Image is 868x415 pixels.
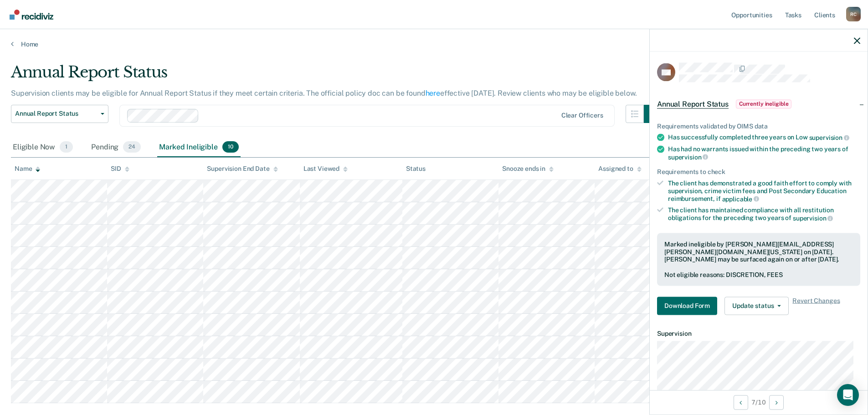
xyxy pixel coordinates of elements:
span: supervision [793,214,833,221]
span: 1 [60,141,73,153]
div: Marked Ineligible [157,138,240,158]
button: Profile dropdown button [846,7,861,21]
div: Eligible Now [11,138,75,158]
a: Navigate to form link [657,297,721,315]
div: R C [846,7,861,21]
span: supervision [668,153,708,160]
div: 7 / 10 [650,390,868,414]
div: The client has maintained compliance with all restitution obligations for the preceding two years of [668,206,860,222]
button: Update status [724,297,789,315]
span: Currently ineligible [736,99,792,108]
div: Annual Report Status [11,63,662,89]
div: Requirements validated by OIMS data [657,122,860,130]
button: Download Form [657,297,717,315]
div: Pending [89,138,143,158]
div: Annual Report StatusCurrently ineligible [650,89,868,118]
div: Last Viewed [303,165,348,173]
div: Name [15,165,40,173]
span: 10 [222,141,239,153]
div: The client has demonstrated a good faith effort to comply with supervision, crime victim fees and... [668,179,860,203]
span: Revert Changes [792,297,840,315]
span: 24 [123,141,141,153]
button: Previous Opportunity [734,395,748,410]
a: here [426,89,440,97]
div: Has had no warrants issued within the preceding two years of [668,145,860,160]
span: Annual Report Status [657,99,729,108]
dt: Supervision [657,329,860,337]
div: Snooze ends in [502,165,554,173]
div: Open Intercom Messenger [837,384,859,406]
div: SID [111,165,129,173]
span: Annual Report Status [15,110,97,118]
a: Home [11,40,857,48]
div: Marked ineligible by [PERSON_NAME][EMAIL_ADDRESS][PERSON_NAME][DOMAIN_NAME][US_STATE] on [DATE]. ... [664,240,853,263]
div: Status [406,165,426,173]
img: Recidiviz [10,10,53,20]
span: supervision [809,134,849,141]
div: Clear officers [561,112,603,119]
div: Not eligible reasons: DISCRETION, FEES [664,271,853,278]
p: Supervision clients may be eligible for Annual Report Status if they meet certain criteria. The o... [11,89,637,97]
span: applicable [722,195,759,202]
div: Has successfully completed three years on Low [668,133,860,142]
div: Assigned to [598,165,641,173]
div: Requirements to check [657,168,860,176]
div: Supervision End Date [207,165,277,173]
button: Next Opportunity [769,395,784,410]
